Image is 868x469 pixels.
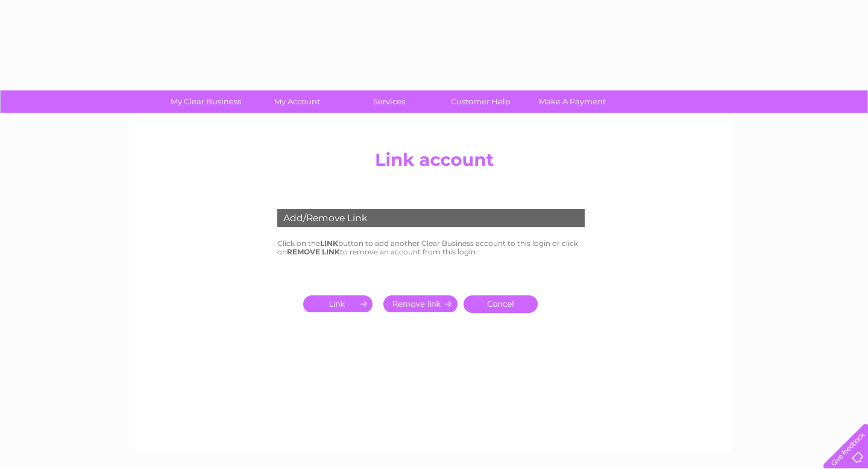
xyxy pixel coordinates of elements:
[248,90,347,113] a: My Account
[431,90,530,113] a: Customer Help
[383,295,458,312] input: Submit
[287,247,340,256] b: REMOVE LINK
[274,236,594,259] td: Click on the button to add another Clear Business account to this login or click on to remove an ...
[277,209,585,227] div: Add/Remove Link
[156,90,256,113] a: My Clear Business
[303,295,377,312] input: Submit
[464,295,538,313] a: Cancel
[320,239,338,248] b: LINK
[339,90,439,113] a: Services
[523,90,622,113] a: Make A Payment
